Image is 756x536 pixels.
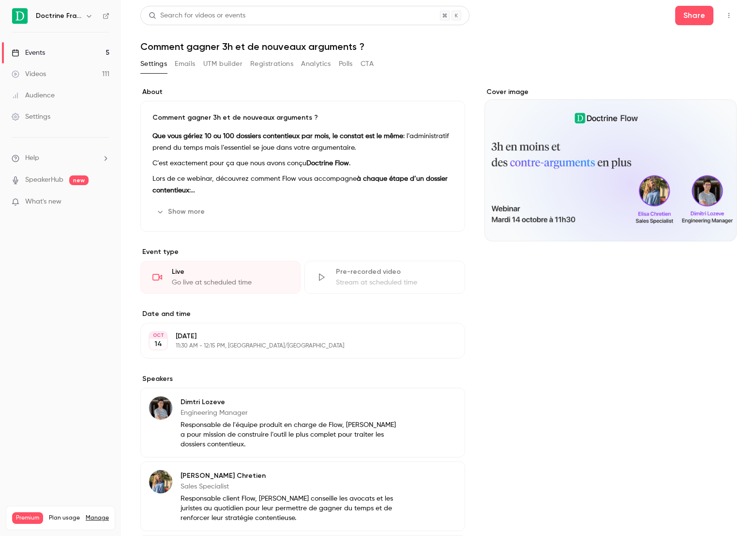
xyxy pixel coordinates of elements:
[140,309,465,319] label: Date and time
[12,8,28,24] img: Doctrine France
[98,198,109,206] iframe: Noticeable Trigger
[181,482,402,491] p: Sales Specialist
[152,158,453,169] p: C’est exactement pour ça que nous avons conçu .
[176,342,414,350] p: 11:30 AM - 12:15 PM, [GEOGRAPHIC_DATA]/[GEOGRAPHIC_DATA]
[361,56,374,72] button: CTA
[175,56,195,72] button: Emails
[12,69,46,79] div: Videos
[140,461,465,531] div: Elisa Chretien[PERSON_NAME] ChretienSales SpecialistResponsable client Flow, [PERSON_NAME] consei...
[176,331,414,341] p: [DATE]
[12,512,43,524] span: Premium
[149,470,172,493] img: Elisa Chretien
[140,247,465,257] p: Event type
[203,56,242,72] button: UTM builder
[86,514,109,522] a: Manage
[152,173,453,196] p: Lors de ce webinar, découvrez comment Flow vous accompagne :
[12,91,55,100] div: Audience
[304,261,465,294] div: Pre-recorded videoStream at scheduled time
[181,420,402,449] p: Responsable de l'équipe produit en charge de Flow, [PERSON_NAME] a pour mission de construire l’o...
[336,267,453,277] div: Pre-recorded video
[339,56,353,72] button: Polls
[152,133,403,140] strong: Que vous gériez 10 ou 100 dossiers contentieux par mois, le constat est le même
[140,87,465,97] label: About
[12,48,45,58] div: Events
[140,56,167,72] button: Settings
[181,471,402,481] p: [PERSON_NAME] Chretien
[25,197,61,207] span: What's new
[12,112,50,122] div: Settings
[140,374,465,384] label: Speakers
[140,41,737,52] h1: Comment gagner 3h et de nouveaux arguments ?
[25,175,63,185] a: SpeakerHub
[152,113,453,123] p: Comment gagner 3h et de nouveaux arguments ?
[149,396,172,420] img: Dimtri Lozeve
[140,388,465,457] div: Dimtri LozeveDimtri LozeveEngineering ManagerResponsable de l'équipe produit en charge de Flow, [...
[12,153,109,163] li: help-dropdown-opener
[154,339,162,349] p: 14
[172,267,288,277] div: Live
[675,6,713,25] button: Share
[25,153,39,163] span: Help
[306,160,349,167] strong: Doctrine Flow
[36,11,81,21] h6: Doctrine France
[301,56,331,72] button: Analytics
[152,204,211,220] button: Show more
[69,175,89,185] span: new
[49,514,80,522] span: Plan usage
[181,494,402,523] p: Responsable client Flow, [PERSON_NAME] conseille les avocats et les juristes au quotidien pour le...
[336,278,453,287] div: Stream at scheduled time
[484,87,737,97] label: Cover image
[181,397,402,407] p: Dimtri Lozeve
[152,130,453,154] p: : l’administratif prend du temps mais l’essentiel se joue dans votre argumentaire.
[149,11,245,21] div: Search for videos or events
[250,56,293,72] button: Registrations
[150,332,167,339] div: OCT
[140,261,301,294] div: LiveGo live at scheduled time
[172,278,288,287] div: Go live at scheduled time
[181,408,402,418] p: Engineering Manager
[484,87,737,241] section: Cover image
